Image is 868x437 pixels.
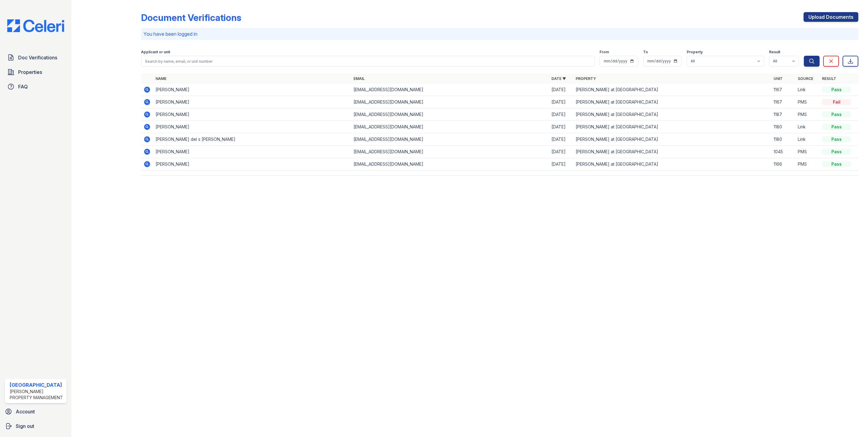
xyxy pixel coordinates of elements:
div: [GEOGRAPHIC_DATA] [10,381,64,389]
td: [DATE] [549,133,573,146]
a: Property [576,76,596,81]
td: Link [795,121,820,133]
div: [PERSON_NAME] Property Management [10,389,64,401]
td: [PERSON_NAME] at [GEOGRAPHIC_DATA] [573,146,771,158]
label: To [643,50,648,55]
td: [PERSON_NAME] [153,146,351,158]
td: [EMAIL_ADDRESS][DOMAIN_NAME] [351,158,549,170]
span: Sign out [16,422,34,430]
td: PMS [795,108,820,121]
td: PMS [795,146,820,158]
td: [EMAIL_ADDRESS][DOMAIN_NAME] [351,96,549,108]
p: You have been logged in [143,30,856,38]
td: Link [795,84,820,96]
td: 1180 [771,121,795,133]
td: [EMAIL_ADDRESS][DOMAIN_NAME] [351,133,549,146]
td: Link [795,133,820,146]
img: CE_Logo_Blue-a8612792a0a2168367f1c8372b55b34899dd931a85d93a1a3d3e32e68fde9ad4.png [2,19,69,32]
td: [PERSON_NAME] [153,108,351,121]
td: [PERSON_NAME] [153,121,351,133]
a: Sign out [2,420,69,432]
td: [DATE] [549,108,573,121]
td: [PERSON_NAME] at [GEOGRAPHIC_DATA] [573,84,771,96]
label: From [600,50,609,55]
a: Result [822,76,836,81]
a: Upload Documents [804,12,858,22]
td: [DATE] [549,96,573,108]
td: [PERSON_NAME] [153,84,351,96]
a: Source [798,76,813,81]
input: Search by name, email, or unit number [141,56,595,67]
div: Document Verifications [141,12,241,23]
td: [DATE] [549,84,573,96]
a: Doc Verifications [5,51,67,64]
a: Email [353,76,365,81]
td: 1167 [771,84,795,96]
a: Name [156,76,166,81]
td: [PERSON_NAME] at [GEOGRAPHIC_DATA] [573,133,771,146]
a: Date ▼ [551,76,566,81]
div: Pass [822,111,851,118]
td: [DATE] [549,158,573,170]
label: Property [687,50,703,55]
span: Account [16,408,35,415]
td: [DATE] [549,146,573,158]
td: [PERSON_NAME] at [GEOGRAPHIC_DATA] [573,121,771,133]
label: Applicant or unit [141,50,170,55]
td: [PERSON_NAME] [153,158,351,170]
td: PMS [795,96,820,108]
div: Pass [822,124,851,130]
td: [EMAIL_ADDRESS][DOMAIN_NAME] [351,121,549,133]
div: Pass [822,87,851,93]
td: [EMAIL_ADDRESS][DOMAIN_NAME] [351,146,549,158]
td: [EMAIL_ADDRESS][DOMAIN_NAME] [351,108,549,121]
a: Account [2,406,69,418]
td: 1045 [771,146,795,158]
div: Pass [822,149,851,155]
td: 1187 [771,108,795,121]
td: [DATE] [549,121,573,133]
a: Unit [774,76,783,81]
td: [PERSON_NAME] at [GEOGRAPHIC_DATA] [573,108,771,121]
span: Properties [18,68,42,76]
td: 1180 [771,133,795,146]
td: 1167 [771,96,795,108]
label: Result [769,50,780,55]
td: [EMAIL_ADDRESS][DOMAIN_NAME] [351,84,549,96]
div: Pass [822,161,851,167]
a: Properties [5,66,67,78]
div: Fail [822,99,851,105]
td: [PERSON_NAME] at [GEOGRAPHIC_DATA] [573,158,771,170]
td: [PERSON_NAME] [153,96,351,108]
td: [PERSON_NAME] at [GEOGRAPHIC_DATA] [573,96,771,108]
span: FAQ [18,83,28,90]
div: Pass [822,136,851,142]
td: [PERSON_NAME] del s [PERSON_NAME] [153,133,351,146]
span: Doc Verifications [18,54,57,61]
a: FAQ [5,81,67,93]
td: PMS [795,158,820,170]
td: 1166 [771,158,795,170]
